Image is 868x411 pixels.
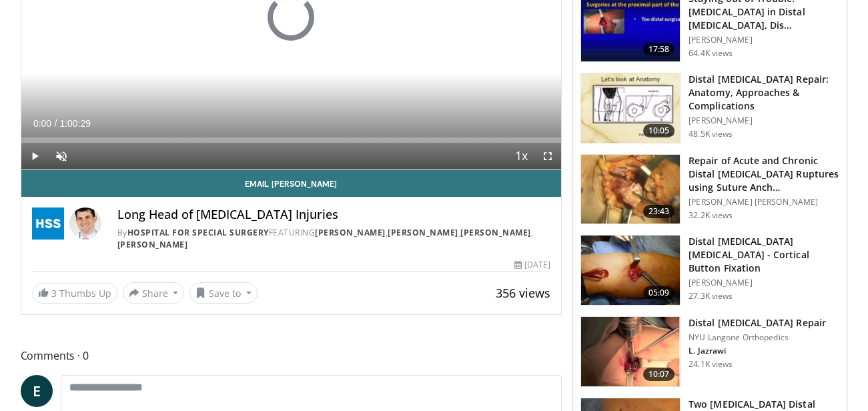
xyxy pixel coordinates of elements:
p: NYU Langone Orthopedics [689,332,826,343]
span: 17:58 [643,43,675,56]
a: [PERSON_NAME] [388,227,458,238]
p: [PERSON_NAME] [689,115,839,126]
img: Jazrawi_DBR_1.png.150x105_q85_crop-smart_upscale.jpg [581,317,680,386]
button: Share [123,282,185,304]
a: 23:43 Repair of Acute and Chronic Distal [MEDICAL_DATA] Ruptures using Suture Anch… [PERSON_NAME]... [580,154,839,225]
p: 27.3K views [689,291,733,302]
span: 23:43 [643,205,675,218]
img: Hospital for Special Surgery [32,208,64,240]
a: 10:05 Distal [MEDICAL_DATA] Repair: Anatomy, Approaches & Complications [PERSON_NAME] 48.5K views [580,73,839,143]
img: 90401_0000_3.png.150x105_q85_crop-smart_upscale.jpg [581,73,680,143]
button: Playback Rate [508,143,534,169]
p: L. Jazrawi [689,346,826,356]
p: 64.4K views [689,48,733,59]
p: 24.1K views [689,359,733,370]
p: 48.5K views [689,129,733,139]
button: Play [21,143,48,169]
div: [DATE] [514,259,550,271]
span: 356 views [496,285,550,301]
span: 05:09 [643,286,675,300]
h4: Long Head of [MEDICAL_DATA] Injuries [117,208,551,222]
a: Email [PERSON_NAME] [21,170,562,197]
img: Picture_4_0_3.png.150x105_q85_crop-smart_upscale.jpg [581,236,680,305]
span: / [55,118,57,129]
span: 1:00:29 [59,118,91,129]
div: By FEATURING , , , [117,227,551,251]
span: Comments 0 [21,347,562,364]
h3: Distal [MEDICAL_DATA] [MEDICAL_DATA] - Cortical Button Fixation [689,235,839,275]
button: Fullscreen [534,143,561,169]
span: 0:00 [33,118,51,129]
p: [PERSON_NAME] [689,35,839,45]
a: [PERSON_NAME] [315,227,386,238]
a: 05:09 Distal [MEDICAL_DATA] [MEDICAL_DATA] - Cortical Button Fixation [PERSON_NAME] 27.3K views [580,235,839,306]
p: 32.2K views [689,210,733,221]
img: bennett_acute_distal_biceps_3.png.150x105_q85_crop-smart_upscale.jpg [581,155,680,224]
span: 10:05 [643,124,675,137]
a: 3 Thumbs Up [32,283,117,304]
p: [PERSON_NAME] [689,278,839,288]
img: Avatar [69,208,101,240]
h3: Distal [MEDICAL_DATA] Repair [689,316,826,330]
button: Unmute [48,143,75,169]
a: 10:07 Distal [MEDICAL_DATA] Repair NYU Langone Orthopedics L. Jazrawi 24.1K views [580,316,839,387]
h3: Repair of Acute and Chronic Distal [MEDICAL_DATA] Ruptures using Suture Anch… [689,154,839,194]
span: 10:07 [643,368,675,381]
a: E [21,375,53,407]
p: [PERSON_NAME] [PERSON_NAME] [689,197,839,208]
button: Save to [189,282,258,304]
div: Progress Bar [21,137,562,143]
span: 3 [51,287,57,300]
a: Hospital for Special Surgery [127,227,269,238]
a: [PERSON_NAME] [460,227,531,238]
a: [PERSON_NAME] [117,239,188,250]
h3: Distal [MEDICAL_DATA] Repair: Anatomy, Approaches & Complications [689,73,839,113]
